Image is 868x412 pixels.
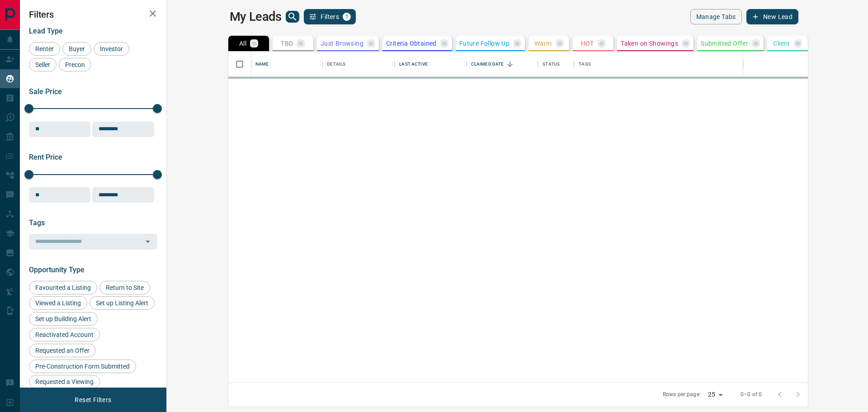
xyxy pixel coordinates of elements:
[32,315,94,322] span: Set up Building Alert
[32,299,84,307] span: Viewed a Listing
[29,360,136,373] div: Pre-Construction Form Submitted
[32,284,94,291] span: Favourited a Listing
[286,11,299,23] button: search button
[281,40,293,47] p: TBD
[239,40,246,47] p: All
[581,40,594,47] p: HOT
[29,344,96,357] div: Requested an Offer
[66,45,88,52] span: Buyer
[29,328,100,341] div: Reactivated Account
[29,9,157,20] h2: Filters
[538,52,574,77] div: Status
[579,52,591,77] div: Tags
[29,153,62,161] span: Rent Price
[467,52,538,77] div: Claimed Date
[251,52,322,77] div: Name
[94,42,129,56] div: Investor
[69,392,117,407] button: Reset Filters
[399,52,427,77] div: Last Active
[304,9,356,24] button: Filters1
[32,45,57,52] span: Renter
[746,9,798,24] button: New Lead
[542,52,560,77] div: Status
[62,61,88,68] span: Precon
[29,42,60,56] div: Renter
[29,218,45,227] span: Tags
[29,312,98,326] div: Set up Building Alert
[504,58,516,71] button: Sort
[327,52,345,77] div: Details
[690,9,742,24] button: Manage Tabs
[99,281,150,294] div: Return to Site
[29,87,62,96] span: Sale Price
[459,40,509,47] p: Future Follow Up
[32,331,97,338] span: Reactivated Account
[704,388,726,401] div: 25
[322,52,395,77] div: Details
[471,52,504,77] div: Claimed Date
[29,27,63,35] span: Lead Type
[32,347,93,354] span: Requested an Offer
[103,284,147,291] span: Return to Site
[32,61,53,68] span: Seller
[663,391,701,398] p: Rows per page:
[574,52,861,77] div: Tags
[386,40,437,47] p: Criteria Obtained
[741,391,762,398] p: 0–0 of 0
[97,45,126,52] span: Investor
[29,58,57,71] div: Seller
[32,378,97,385] span: Requested a Viewing
[62,42,91,56] div: Buyer
[395,52,466,77] div: Last Active
[93,299,151,307] span: Set up Listing Alert
[321,40,363,47] p: Just Browsing
[701,40,748,47] p: Submitted Offer
[230,9,282,24] h1: My Leads
[29,281,97,294] div: Favourited a Listing
[534,40,552,47] p: Warm
[142,235,154,248] button: Open
[59,58,91,71] div: Precon
[621,40,678,47] p: Taken on Showings
[29,265,85,274] span: Opportunity Type
[344,14,350,20] span: 1
[255,52,269,77] div: Name
[773,40,790,47] p: Client
[29,375,100,388] div: Requested a Viewing
[29,296,87,310] div: Viewed a Listing
[90,296,155,310] div: Set up Listing Alert
[32,363,133,370] span: Pre-Construction Form Submitted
